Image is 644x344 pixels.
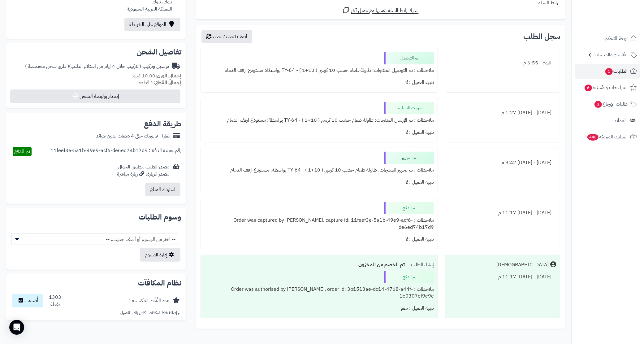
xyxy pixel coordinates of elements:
[139,79,181,86] small: 1 قطعة
[584,84,592,92] span: 6
[523,33,560,40] h3: سجل الطلب
[205,164,434,176] div: ملاحظات : تم تجهيز المنتجات: طاولة طعام خشب 10 كرسي ( 10+1 ) - TY-64 بواسطة: مستودع ارفف الدمام
[358,261,405,268] b: تم الخصم من المخزون
[14,148,30,155] span: تم الدفع
[145,183,180,196] button: استرداد المبلغ
[605,67,628,76] span: الطلبات
[384,152,434,164] div: تم التجهيز
[11,213,181,221] h2: وسوم الطلبات
[384,271,434,283] div: تم الدفع
[9,320,24,335] div: Open Intercom Messenger
[587,133,599,141] span: 448
[144,120,181,128] h2: طريقة الدفع
[205,176,434,188] div: تنبيه العميل : لا
[25,63,69,70] span: ( طرق شحن مخصصة )
[11,233,178,245] span: -- اختر من الوسوم أو أضف جديد... --
[140,248,180,262] a: إدارة الوسوم
[605,68,613,75] span: 1
[117,171,170,178] div: مصدر الزيارة: زيارة مباشرة
[575,97,640,111] a: طلبات الإرجاع3
[12,294,43,307] button: أُضيفت
[587,133,628,141] span: السلات المتروكة
[132,72,181,80] small: 10.00 كجم
[96,133,170,140] div: تمارا - فاتورتك حتى 4 دفعات بدون فوائد
[49,301,61,308] div: نقطة
[11,310,181,316] p: تم إضافة نقاط المكافآت - كاش باك - للعميل
[25,63,169,70] div: توصيل وتركيب (التركيب خلال 4 ايام من استلام الطلب)
[575,64,640,79] a: الطلبات1
[575,129,640,144] a: السلات المتروكة448
[449,57,556,69] div: اليوم - 6:55 م
[205,214,434,233] div: ملاحظات : Order was captured by [PERSON_NAME], capture id: 11feef3e-5a1b-49e9-acf6-de6ed74b17d9
[449,271,556,283] div: [DATE] - [DATE] 11:17 م
[153,79,181,86] strong: إجمالي القطع:
[384,52,434,64] div: تم التوصيل
[129,297,170,304] div: عدد النِّقَاط المكتسبة :
[205,114,434,126] div: ملاحظات : تم الإرسال المنتجات: طاولة طعام خشب 10 كرسي ( 10+1 ) - TY-64 بواسطة: مستودع ارفف الدمام
[205,126,434,138] div: تنبيه العميل : لا
[205,302,434,314] div: تنبيه العميل : نعم
[575,80,640,95] a: المراجعات والأسئلة6
[117,163,170,178] div: مصدر الطلب :تطبيق الجوال
[602,5,638,18] img: logo-2.png
[594,50,628,59] span: الأقسام والمنتجات
[351,7,419,14] span: شارك رابط السلة نفسها مع عميل آخر
[205,233,434,245] div: تنبيه العميل : لا
[205,259,434,271] div: إنشاء الطلب ....
[584,83,628,92] span: المراجعات والأسئلة
[11,48,181,56] h2: تفاصيل الشحن
[11,279,181,287] h2: نظام المكافآت
[384,202,434,214] div: تم الدفع
[594,100,628,108] span: طلبات الإرجاع
[205,76,434,89] div: تنبيه العميل : لا
[124,18,180,31] a: الموقع على الخريطة
[496,261,549,268] div: [DEMOGRAPHIC_DATA]
[594,101,602,108] span: 3
[615,116,627,125] span: العملاء
[449,107,556,119] div: [DATE] - [DATE] 1:27 م
[49,294,61,308] div: 1303
[575,31,640,46] a: لوحة التحكم
[205,283,434,303] div: ملاحظات : Order was authorised by [PERSON_NAME], order id: 3b1513ae-dc14-4768-a44f-1e0307ef9e9e
[449,207,556,219] div: [DATE] - [DATE] 11:17 م
[342,7,419,14] a: شارك رابط السلة نفسها مع عميل آخر
[575,113,640,128] a: العملاء
[605,34,628,43] span: لوحة التحكم
[449,157,556,169] div: [DATE] - [DATE] 9:42 م
[10,89,180,103] button: إصدار بوليصة الشحن
[205,64,434,76] div: ملاحظات : تم التوصيل المنتجات: طاولة طعام خشب 10 كرسي ( 10+1 ) - TY-64 بواسطة: مستودع ارفف الدمام
[201,30,252,43] button: أضف تحديث جديد
[11,233,178,245] span: -- اختر من الوسوم أو أضف جديد... --
[155,72,181,80] strong: إجمالي الوزن:
[384,102,434,114] div: خرجت للتسليم
[50,147,181,156] div: رقم عملية الدفع : 11feef3e-5a1b-49e9-acf6-de6ed74b17d9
